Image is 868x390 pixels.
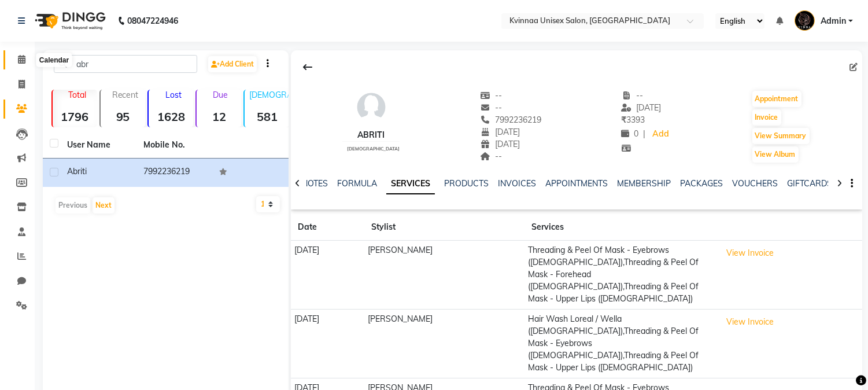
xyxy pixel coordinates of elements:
[291,214,364,241] th: Date
[821,15,846,27] span: Admin
[621,102,661,113] span: [DATE]
[680,178,723,189] a: PACKAGES
[787,178,832,189] a: GIFTCARDS
[29,5,109,37] img: logo
[752,91,801,107] button: Appointment
[249,90,289,100] p: [DEMOGRAPHIC_DATA]
[291,309,364,378] td: [DATE]
[36,53,72,67] div: Calendar
[721,313,779,331] button: View Invoice
[545,178,608,189] a: APPOINTMENTS
[621,90,643,101] span: --
[291,241,364,310] td: [DATE]
[101,109,145,124] strong: 95
[386,174,435,194] a: SERVICES
[621,115,626,125] span: ₹
[617,178,671,189] a: MEMBERSHIP
[752,146,799,163] button: View Album
[199,90,241,100] p: Due
[480,139,520,149] span: [DATE]
[480,102,502,113] span: --
[60,132,136,159] th: User Name
[480,90,502,101] span: --
[480,151,502,161] span: --
[57,90,97,100] p: Total
[525,241,717,310] td: Threading & Peel Of Mask - Eyebrows ([DEMOGRAPHIC_DATA]),Threading & Peel Of Mask - Forehead ([DE...
[93,197,114,214] button: Next
[480,115,541,125] span: 7992236219
[525,309,717,378] td: Hair Wash Loreal / Wella ([DEMOGRAPHIC_DATA]),Threading & Peel Of Mask - Eyebrows ([DEMOGRAPHIC_D...
[296,56,320,78] div: Back to Client
[67,166,87,176] span: abriti
[342,129,400,141] div: abriti
[621,115,645,125] span: 3393
[208,56,257,72] a: Add Client
[347,146,400,152] span: [DEMOGRAPHIC_DATA]
[498,178,536,189] a: INVOICES
[53,109,97,124] strong: 1796
[337,178,377,189] a: FORMULA
[752,128,810,144] button: View Summary
[525,214,717,241] th: Services
[721,244,779,262] button: View Invoice
[105,90,145,100] p: Recent
[364,214,525,241] th: Stylist
[650,126,670,142] a: Add
[136,159,213,187] td: 7992236219
[643,128,645,140] span: |
[752,109,781,126] button: Invoice
[795,10,815,31] img: Admin
[354,90,389,124] img: avatar
[149,109,193,124] strong: 1628
[127,5,178,37] b: 08047224946
[732,178,778,189] a: VOUCHERS
[480,127,520,137] span: [DATE]
[364,241,525,310] td: [PERSON_NAME]
[302,178,328,189] a: NOTES
[444,178,489,189] a: PRODUCTS
[153,90,193,100] p: Lost
[197,109,241,124] strong: 12
[245,109,289,124] strong: 581
[621,128,638,139] span: 0
[364,309,525,378] td: [PERSON_NAME]
[136,132,213,159] th: Mobile No.
[54,55,197,73] input: Search by Name/Mobile/Email/Code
